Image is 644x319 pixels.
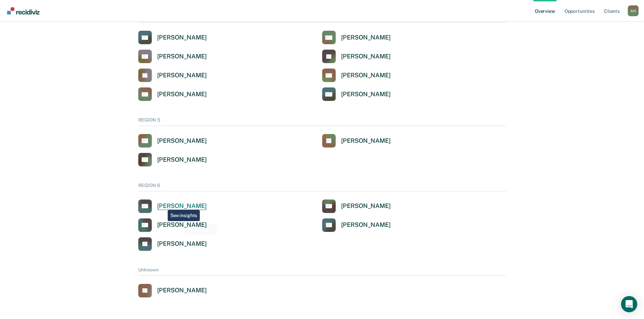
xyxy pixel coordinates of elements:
[7,7,40,15] img: Recidiviz
[341,202,391,210] div: [PERSON_NAME]
[322,200,391,213] a: [PERSON_NAME]
[157,287,207,294] div: [PERSON_NAME]
[341,90,391,98] div: [PERSON_NAME]
[157,137,207,145] div: [PERSON_NAME]
[322,50,391,63] a: [PERSON_NAME]
[138,153,207,166] a: [PERSON_NAME]
[341,34,391,42] div: [PERSON_NAME]
[157,202,207,210] div: [PERSON_NAME]
[157,90,207,98] div: [PERSON_NAME]
[157,34,207,42] div: [PERSON_NAME]
[138,284,207,297] a: [PERSON_NAME]
[138,267,506,276] div: Unknown
[138,87,207,101] a: [PERSON_NAME]
[157,72,207,79] div: [PERSON_NAME]
[138,237,207,251] a: [PERSON_NAME]
[322,87,391,101] a: [PERSON_NAME]
[157,221,207,229] div: [PERSON_NAME]
[322,31,391,44] a: [PERSON_NAME]
[138,117,506,126] div: REGION 5
[322,218,391,232] a: [PERSON_NAME]
[322,134,391,148] a: [PERSON_NAME]
[341,137,391,145] div: [PERSON_NAME]
[628,5,639,16] div: A H
[341,221,391,229] div: [PERSON_NAME]
[138,200,207,213] a: [PERSON_NAME]
[138,50,207,63] a: [PERSON_NAME]
[157,53,207,60] div: [PERSON_NAME]
[138,31,207,44] a: [PERSON_NAME]
[341,53,391,60] div: [PERSON_NAME]
[621,296,637,312] div: Open Intercom Messenger
[628,5,639,16] button: Profile dropdown button
[138,218,207,232] a: [PERSON_NAME]
[157,156,207,164] div: [PERSON_NAME]
[341,72,391,79] div: [PERSON_NAME]
[138,183,506,191] div: REGION 6
[138,134,207,148] a: [PERSON_NAME]
[322,69,391,82] a: [PERSON_NAME]
[157,240,207,248] div: [PERSON_NAME]
[138,69,207,82] a: [PERSON_NAME]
